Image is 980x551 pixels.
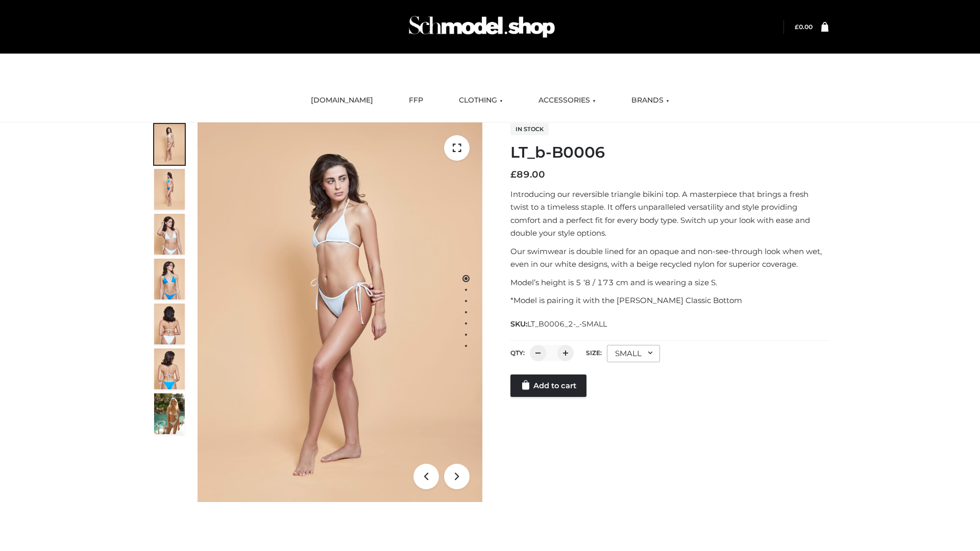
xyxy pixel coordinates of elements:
a: FFP [401,89,431,112]
img: ArielClassicBikiniTop_CloudNine_AzureSky_OW114ECO_8-scaled.jpg [154,348,185,389]
a: ACCESSORIES [531,89,603,112]
a: £0.00 [795,23,813,31]
p: Introducing our reversible triangle bikini top. A masterpiece that brings a fresh twist to a time... [510,188,828,240]
span: LT_B0006_2-_-SMALL [527,319,607,329]
span: In stock [510,123,549,135]
a: BRANDS [624,89,677,112]
a: CLOTHING [451,89,510,112]
img: Arieltop_CloudNine_AzureSky2.jpg [154,393,185,434]
span: £ [510,169,517,180]
a: [DOMAIN_NAME] [303,89,381,112]
img: Schmodel Admin 964 [405,7,558,47]
img: ArielClassicBikiniTop_CloudNine_AzureSky_OW114ECO_1-scaled.jpg [154,124,185,165]
img: ArielClassicBikiniTop_CloudNine_AzureSky_OW114ECO_2-scaled.jpg [154,169,185,210]
div: SMALL [607,345,660,362]
h1: LT_b-B0006 [510,143,828,162]
bdi: 89.00 [510,169,545,180]
img: ArielClassicBikiniTop_CloudNine_AzureSky_OW114ECO_3-scaled.jpg [154,214,185,255]
p: Our swimwear is double lined for an opaque and non-see-through look when wet, even in our white d... [510,245,828,271]
label: Size: [586,349,602,357]
span: SKU: [510,318,608,330]
bdi: 0.00 [795,23,813,31]
p: Model’s height is 5 ‘8 / 173 cm and is wearing a size S. [510,276,828,289]
img: ArielClassicBikiniTop_CloudNine_AzureSky_OW114ECO_1 [198,122,482,502]
label: QTY: [510,349,525,357]
span: £ [795,23,799,31]
a: Add to cart [510,374,586,397]
img: ArielClassicBikiniTop_CloudNine_AzureSky_OW114ECO_7-scaled.jpg [154,304,185,344]
img: ArielClassicBikiniTop_CloudNine_AzureSky_OW114ECO_4-scaled.jpg [154,259,185,299]
p: *Model is pairing it with the [PERSON_NAME] Classic Bottom [510,294,828,307]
